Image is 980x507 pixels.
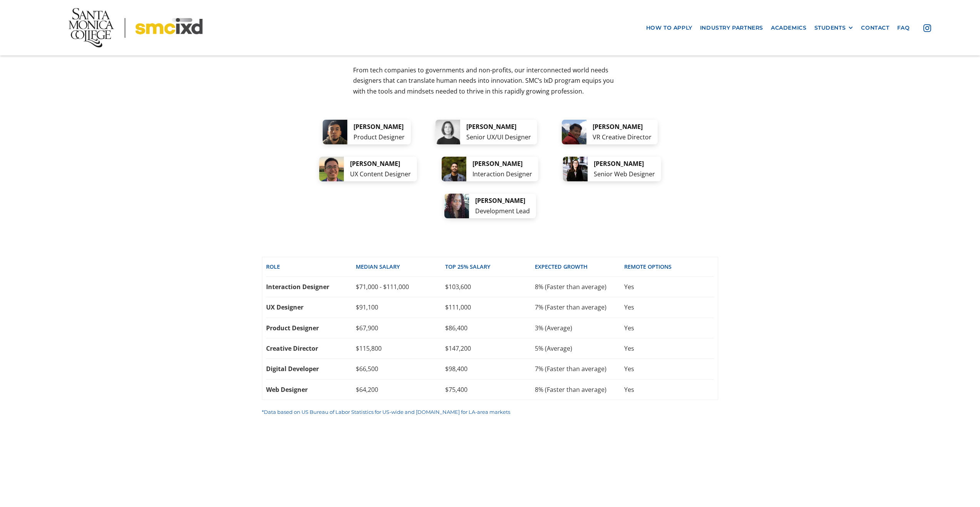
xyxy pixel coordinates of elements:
[696,21,767,35] a: industry partners
[445,263,535,271] div: top 25% SALARY
[593,132,652,142] div: VR Creative Director
[535,283,625,291] div: 8% (Faster than average)
[535,365,625,373] div: 7% (Faster than average)
[814,25,854,31] div: STUDENTS
[445,303,535,311] div: $111,000
[445,283,535,291] div: $103,600
[353,65,627,97] p: From tech companies to governments and non-profits, our interconnected world needs designers that...
[535,344,625,353] div: 5% (Average)
[353,132,405,142] div: Product Designer
[472,159,532,169] div: [PERSON_NAME]
[266,365,356,373] div: Digital Developer
[466,132,531,142] div: Senior UX/UI Designer
[624,365,714,373] div: Yes
[356,385,446,394] div: $64,200
[445,365,535,373] div: $98,400
[535,385,625,394] div: 8% (Faster than average)
[593,122,652,132] div: [PERSON_NAME]
[266,344,356,353] div: Creative Director
[624,263,714,271] div: REMOTE OPTIONS
[356,303,446,311] div: $91,100
[857,21,893,35] a: contact
[466,122,531,132] div: [PERSON_NAME]
[472,169,532,179] div: Interaction Designer
[767,21,810,35] a: Academics
[266,324,356,332] div: Product Designer
[624,324,714,332] div: Yes
[624,385,714,394] div: Yes
[353,122,405,132] div: [PERSON_NAME]
[475,196,530,206] div: [PERSON_NAME]
[356,283,446,291] div: $71,000 - $111,000
[266,385,356,394] div: Web Designer
[535,324,625,332] div: 3% (Average)
[356,344,446,353] div: $115,800
[262,408,718,416] p: *Data based on US Bureau of Labor Statistics for US-wide and [DOMAIN_NAME] for LA-area markets
[624,303,714,311] div: Yes
[923,24,931,32] img: icon - instagram
[266,263,356,271] div: Role
[356,263,446,271] div: Median SALARY
[594,169,655,179] div: Senior Web Designer
[356,365,446,373] div: $66,500
[624,344,714,353] div: Yes
[535,263,625,271] div: EXPECTED GROWTH
[814,25,846,31] div: STUDENTS
[69,8,202,47] img: Santa Monica College - SMC IxD logo
[356,324,446,332] div: $67,900
[445,324,535,332] div: $86,400
[266,283,356,291] div: Interaction Designer
[594,159,655,169] div: [PERSON_NAME]
[266,303,356,311] div: UX Designer
[624,283,714,291] div: Yes
[475,206,530,216] div: Development Lead
[642,21,696,35] a: how to apply
[893,21,914,35] a: faq
[445,344,535,353] div: $147,200
[350,169,411,179] div: UX Content Designer
[535,303,625,311] div: 7% (Faster than average)
[350,159,411,169] div: [PERSON_NAME]
[445,385,535,394] div: $75,400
